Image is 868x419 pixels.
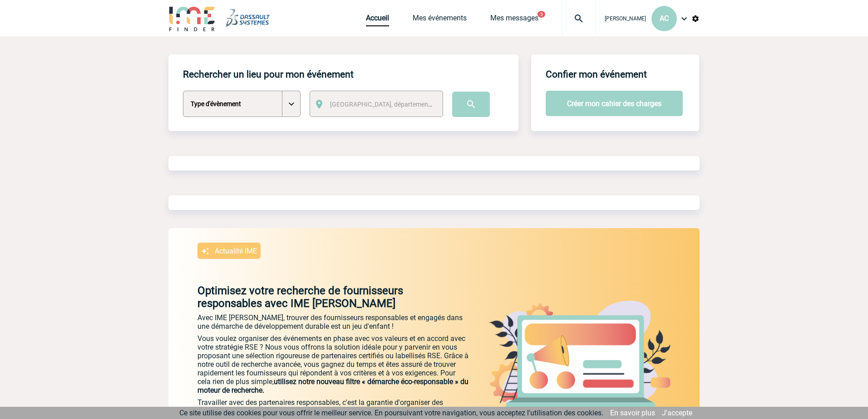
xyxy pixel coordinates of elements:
[413,14,467,26] a: Mes événements
[546,91,683,116] button: Créer mon cahier des charges
[330,101,456,108] span: [GEOGRAPHIC_DATA], département, région...
[197,334,470,395] p: Vous voulez organiser des événements en phase avec vos valeurs et en accord avec votre stratégie ...
[215,247,257,255] p: Actualité IME
[168,284,470,310] p: Optimisez votre recherche de fournisseurs responsables avec IME [PERSON_NAME]
[610,409,655,417] a: En savoir plus
[366,14,389,26] a: Accueil
[168,5,216,31] img: IME-Finder
[183,69,354,80] h4: Rechercher un lieu pour mon événement
[546,69,647,80] h4: Confier mon événement
[538,11,545,18] button: 5
[489,301,671,409] img: actu.png
[179,409,603,417] span: Ce site utilise des cookies pour vous offrir le meilleur service. En poursuivant votre navigation...
[197,377,469,395] span: utilisez notre nouveau filtre « démarche éco-responsable » du moteur de recherche.
[452,92,490,117] input: Submit
[662,409,692,417] a: J'accepte
[660,14,669,23] span: AC
[605,15,646,22] span: [PERSON_NAME]
[197,313,470,331] p: Avec IME [PERSON_NAME], trouver des fournisseurs responsables et engagés dans une démarche de dév...
[490,14,538,26] a: Mes messages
